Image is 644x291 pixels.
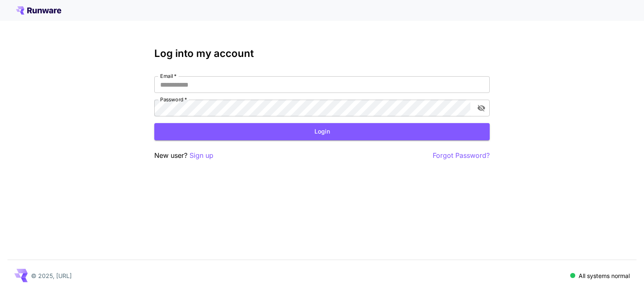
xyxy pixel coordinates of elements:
[160,72,177,80] label: Email
[31,271,72,280] p: © 2025, [URL]
[579,271,630,280] p: All systems normal
[160,96,187,103] label: Password
[474,100,489,116] button: toggle password visibility
[154,150,213,161] p: New user?
[154,123,490,140] button: Login
[154,48,490,59] h3: Log into my account
[190,150,213,161] button: Sign up
[433,150,490,161] button: Forgot Password?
